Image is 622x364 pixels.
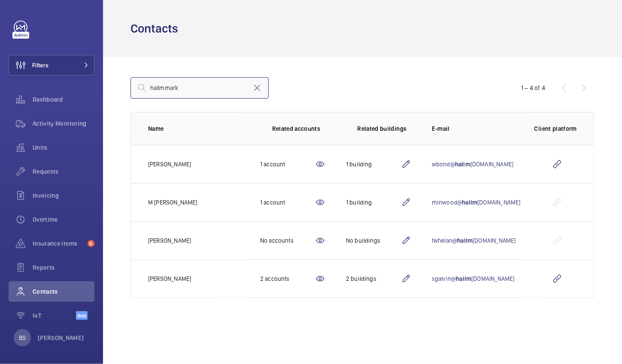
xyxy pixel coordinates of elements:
div: No accounts [260,236,315,245]
span: Filters [32,61,49,69]
span: hallm [455,161,470,168]
p: Related buildings [358,124,407,133]
span: Overtime [33,215,94,224]
div: 2 buildings [346,274,401,283]
a: wbond@hallm[DOMAIN_NAME] [432,161,513,168]
span: Reports [33,263,94,272]
div: 1 account [260,160,315,168]
span: Dashboard [33,95,94,104]
p: [PERSON_NAME] [38,334,84,342]
div: 1 building [346,198,401,207]
div: 1 – 4 of 4 [521,84,545,92]
button: Filters [9,55,94,75]
span: Beta [76,311,88,320]
span: Units [33,143,94,152]
a: sgalvin@hallm[DOMAIN_NAME] [432,275,515,282]
span: Invoicing [33,191,94,200]
a: twhelan@hallm[DOMAIN_NAME] [432,237,516,244]
div: 2 accounts [260,274,315,283]
div: No buildings [346,236,401,245]
span: Contacts [33,287,94,296]
p: E-mail [432,124,521,133]
p: [PERSON_NAME] [148,274,191,283]
span: IoT [33,311,76,320]
p: Client platform [534,124,577,133]
span: hallm [457,237,473,244]
span: Insurance items [33,239,84,248]
div: 1 account [260,198,315,207]
span: Requests [33,167,94,176]
p: M [PERSON_NAME] [148,198,197,207]
p: [PERSON_NAME] [148,236,191,245]
p: Related accounts [272,124,321,133]
span: hallm [456,275,471,282]
p: [PERSON_NAME] [148,160,191,168]
a: minwood@hallm[DOMAIN_NAME] [432,199,521,206]
div: 1 building [346,160,401,168]
span: Activity Monitoring [33,119,94,128]
p: BS [19,334,26,342]
h1: Contacts [130,21,183,36]
span: 6 [88,240,94,247]
span: hallm [462,199,477,206]
input: Search by lastname, firstname, mail or client [130,77,269,99]
p: Name [148,124,246,133]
